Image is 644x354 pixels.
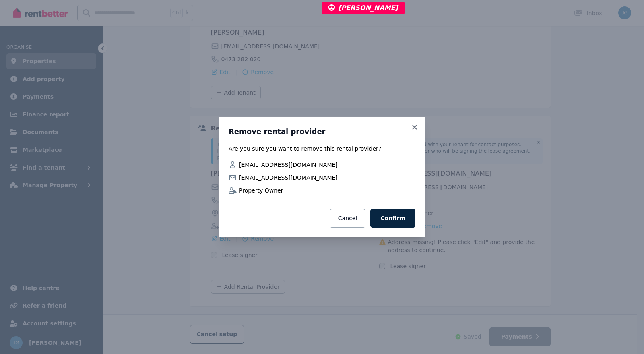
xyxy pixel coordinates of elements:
[370,209,415,228] button: Confirm
[229,127,415,137] h3: Remove rental provider
[229,145,415,153] p: Are you sure you want to remove this rental provider?
[239,174,415,182] span: [EMAIL_ADDRESS][DOMAIN_NAME]
[239,161,415,169] span: [EMAIL_ADDRESS][DOMAIN_NAME]
[330,209,365,228] button: Cancel
[239,186,415,195] span: Property Owner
